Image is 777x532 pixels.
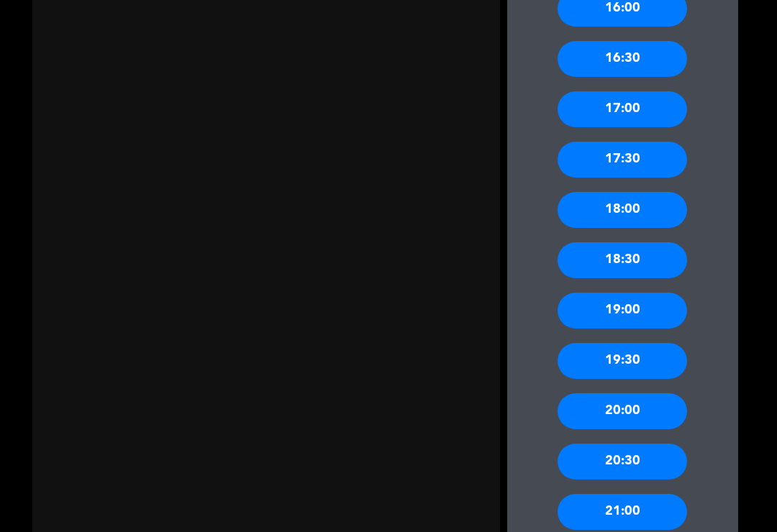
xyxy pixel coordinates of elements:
div: 17:30 [558,142,687,178]
div: 21:00 [558,494,687,530]
div: 19:30 [558,343,687,379]
div: 18:00 [558,192,687,228]
div: 17:00 [558,91,687,127]
div: 16:30 [558,41,687,77]
div: 20:00 [558,393,687,429]
div: 18:30 [558,242,687,278]
div: 20:30 [558,444,687,480]
div: 19:00 [558,293,687,329]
